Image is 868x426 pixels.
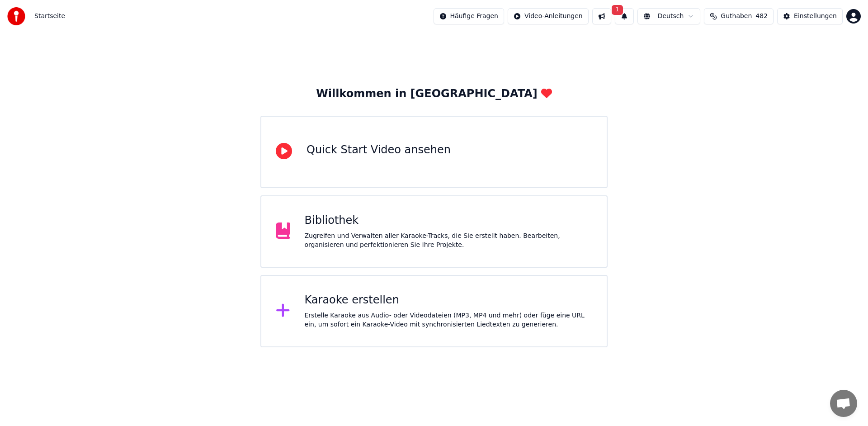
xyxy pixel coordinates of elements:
div: Erstelle Karaoke aus Audio- oder Videodateien (MP3, MP4 und mehr) oder füge eine URL ein, um sofo... [305,311,593,329]
button: Einstellungen [777,8,843,24]
nav: breadcrumb [34,12,65,21]
button: Guthaben482 [704,8,774,24]
span: 1 [612,5,623,15]
div: Quick Start Video ansehen [307,143,451,157]
span: 482 [755,12,768,21]
div: Bibliothek [305,213,593,228]
img: youka [7,7,25,25]
span: Guthaben [721,12,752,21]
button: Häufige Fragen [434,8,505,24]
span: Startseite [34,12,65,21]
button: Video-Anleitungen [508,8,589,24]
div: Zugreifen und Verwalten aller Karaoke-Tracks, die Sie erstellt haben. Bearbeiten, organisieren un... [305,232,593,250]
button: 1 [615,8,634,24]
div: Einstellungen [794,12,837,21]
div: Willkommen in [GEOGRAPHIC_DATA] [316,87,552,101]
a: Chat öffnen [830,390,857,417]
div: Karaoke erstellen [305,293,593,308]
